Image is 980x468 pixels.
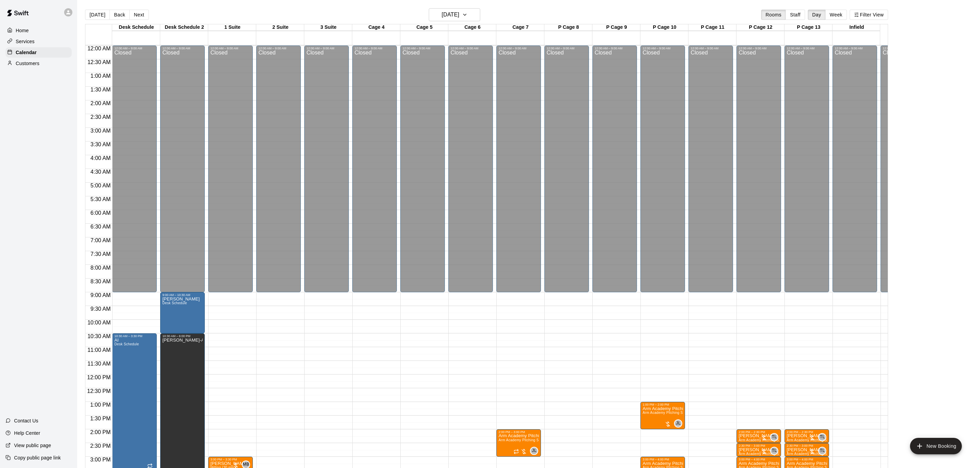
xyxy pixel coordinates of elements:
[546,50,587,295] div: Closed
[402,50,443,295] div: Closed
[496,24,544,31] div: Cage 7
[642,50,683,295] div: Closed
[400,24,448,31] div: Cage 5
[677,419,682,428] span: Johnnie Larossa
[496,429,541,457] div: 2:00 PM – 3:00 PM: Arm Academy Pitching Session 1 Hour
[88,402,113,408] span: 1:00 PM
[739,458,779,461] div: 3:00 PM – 4:00 PM
[496,46,541,292] div: 12:00 AM – 9:00 AM: Closed
[306,50,347,295] div: Closed
[14,454,61,461] p: Copy public page link
[354,47,395,50] div: 12:00 AM – 9:00 AM
[88,429,113,435] span: 2:00 PM
[784,429,829,443] div: 2:00 PM – 2:30 PM: Arm Academy Pitching Session 30 min - Pitching
[112,46,157,292] div: 12:00 AM – 9:00 AM: Closed
[498,438,578,442] span: Arm Academy Pitching Session 1 Hour - Pitching
[304,24,352,31] div: 3 Suite
[544,46,589,292] div: 12:00 AM – 9:00 AM: Closed
[513,449,519,454] span: Recurring event
[109,10,130,20] button: Back
[86,59,113,65] span: 12:30 AM
[881,46,925,292] div: 12:00 AM – 9:00 AM: Closed
[592,46,637,292] div: 12:00 AM – 9:00 AM: Closed
[883,50,923,295] div: Closed
[86,46,113,51] span: 12:00 AM
[498,430,539,434] div: 2:00 PM – 3:00 PM
[825,10,847,20] button: Week
[256,24,304,31] div: 2 Suite
[736,429,781,443] div: 2:00 PM – 2:30 PM: Arm Academy Pitching Session 30 min - Pitching
[736,24,784,31] div: P Cage 12
[818,433,826,441] div: Tyler Levine
[114,47,155,50] div: 12:00 AM – 9:00 AM
[306,47,347,50] div: 12:00 AM – 9:00 AM
[592,24,640,31] div: P Cage 9
[448,46,493,292] div: 12:00 AM – 9:00 AM: Closed
[129,10,149,20] button: Next
[739,444,779,447] div: 2:30 PM – 3:00 PM
[784,443,829,457] div: 2:30 PM – 3:00 PM: Arm Academy Pitching Session 30 min - Pitching
[352,24,400,31] div: Cage 4
[400,46,445,292] div: 12:00 AM – 9:00 AM: Closed
[162,50,203,295] div: Closed
[786,10,805,20] button: Staff
[835,47,875,50] div: 12:00 AM – 9:00 AM
[773,433,778,441] span: Tyler Levine
[256,46,301,292] div: 12:00 AM – 9:00 AM: Closed
[761,10,786,20] button: Rooms
[773,447,778,455] span: Tyler Levine
[89,279,113,284] span: 8:30 AM
[114,334,155,338] div: 10:30 AM – 3:30 PM
[162,293,203,297] div: 9:00 AM – 10:30 AM
[5,25,72,36] a: Home
[640,24,688,31] div: P Cage 10
[772,447,777,454] span: TL
[787,438,866,442] span: Arm Academy Pitching Session 30 min - Pitching
[88,416,113,421] span: 1:30 PM
[532,447,536,454] span: JL
[16,49,37,56] p: Calendar
[14,430,40,436] p: Help Center
[883,47,923,50] div: 12:00 AM – 9:00 AM
[89,128,113,134] span: 3:00 AM
[16,60,39,67] p: Customers
[5,47,72,58] a: Calendar
[402,47,443,50] div: 12:00 AM – 9:00 AM
[88,457,113,463] span: 3:00 PM
[739,430,779,434] div: 2:00 PM – 2:30 PM
[85,10,110,20] button: [DATE]
[85,374,112,380] span: 12:00 PM
[640,402,685,429] div: 1:00 PM – 2:00 PM: Arm Academy Pitching Session 1 Hour
[89,169,113,175] span: 4:30 AM
[89,237,113,243] span: 7:00 AM
[787,50,827,295] div: Closed
[820,434,825,441] span: TL
[450,50,491,295] div: Closed
[787,430,827,434] div: 2:00 PM – 2:30 PM
[86,320,113,325] span: 10:00 AM
[850,10,888,20] button: Filter View
[442,10,459,20] h6: [DATE]
[690,50,731,295] div: Closed
[736,46,781,292] div: 12:00 AM – 9:00 AM: Closed
[89,100,113,106] span: 2:00 AM
[739,452,818,456] span: Arm Academy Pitching Session 30 min - Pitching
[498,50,539,295] div: Closed
[210,50,251,295] div: Closed
[89,210,113,216] span: 6:00 AM
[160,292,205,333] div: 9:00 AM – 10:30 AM: Logan
[787,458,827,461] div: 3:00 PM – 4:00 PM
[770,433,778,441] div: Tyler Levine
[114,50,155,295] div: Closed
[787,47,827,50] div: 12:00 AM – 9:00 AM
[498,47,539,50] div: 12:00 AM – 9:00 AM
[354,50,395,295] div: Closed
[772,434,777,441] span: TL
[89,196,113,202] span: 5:30 AM
[835,50,875,295] div: Closed
[14,442,51,449] p: View public page
[14,417,38,424] p: Contact Us
[304,46,349,292] div: 12:00 AM – 9:00 AM: Closed
[533,447,538,455] span: Johnnie Larossa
